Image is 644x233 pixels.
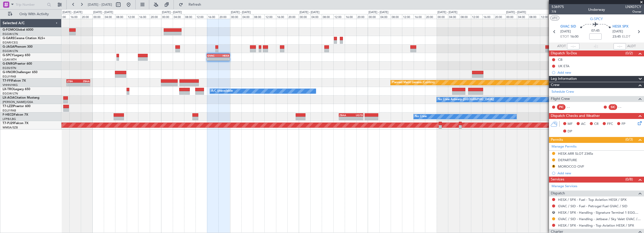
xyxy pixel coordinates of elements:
div: 00:00 [92,14,104,19]
div: 12:00 [264,14,276,19]
span: AC [581,122,586,127]
a: T7-LZZIPraetor 600 [3,105,30,108]
div: 04:00 [448,14,459,19]
span: [DATE] [612,29,623,34]
span: T7-FFI [3,79,12,82]
a: T7-FFIFalcon 7X [3,79,26,82]
span: Flight Crew [551,96,570,102]
div: [DATE] - [DATE] [437,10,457,15]
a: HESX / SPX - Handling - Top Aviation HESX / SPX [558,223,634,228]
div: 16:00 [482,14,494,19]
button: R [552,211,555,214]
div: 16:00 [207,14,218,19]
div: SIC [609,104,617,110]
a: EGGW/LTN [3,92,18,96]
button: UTC [550,16,559,20]
span: G-VNOR [3,71,15,74]
div: 16:00 [138,14,150,19]
span: GVAC SID [560,24,576,29]
div: 20:00 [494,14,505,19]
div: 20:00 [150,14,161,19]
a: G-ENRGPraetor 600 [3,62,32,65]
div: [DATE] - [DATE] [93,10,113,15]
button: Only With Activity [6,10,56,18]
a: WMSA/SZB [3,126,18,130]
div: 04:00 [517,14,528,19]
div: [DATE] - [DATE] [368,10,388,15]
div: [DATE] - [DATE] [300,10,319,15]
span: F-HECD [3,113,14,116]
div: 08:00 [460,14,471,19]
a: Manage Services [552,184,577,189]
span: Owner [625,10,641,14]
div: - [339,117,351,120]
div: 12:00 [58,14,69,19]
div: 04:00 [241,14,253,19]
span: G-GARE [3,37,14,40]
a: T7-PJ29Falcon 7X [3,122,28,125]
div: 16:00 [345,14,356,19]
span: DP [568,129,572,134]
span: [DATE] - [DATE] [88,2,112,7]
a: [PERSON_NAME]/QSA [3,100,33,104]
div: 12:00 [540,14,551,19]
a: VHHH/HKG [3,83,18,87]
div: 20:00 [218,14,230,19]
span: Dispatch [551,191,565,196]
div: HESX ARR SLOT 2345z [558,151,593,156]
div: A/C Unavailable [211,87,233,95]
span: Permits [551,137,563,143]
div: 16:00 [414,14,425,19]
input: Trip Number [16,1,45,8]
span: T7-LZZI [3,105,13,108]
div: - [207,57,218,61]
span: T7-PJ29 [3,122,14,125]
span: ATOT [557,44,566,49]
span: FP [622,122,625,127]
a: G-SPCYLegacy 650 [3,54,30,57]
span: G-SPCY [3,54,14,57]
div: 12:00 [127,14,138,19]
div: 08:00 [253,14,264,19]
input: --:-- [567,43,579,49]
span: ELDT [622,34,630,39]
span: CR [594,122,599,127]
div: - - [567,105,578,109]
div: 08:00 [184,14,195,19]
button: Refresh [176,1,207,9]
div: - [218,57,230,61]
span: Leg Information [551,76,577,82]
span: Dispatch To-Dos [551,50,577,56]
div: UGTB [351,114,363,117]
div: - [351,117,363,120]
div: No Crew Antwerp ([GEOGRAPHIC_DATA]) [438,96,494,103]
div: 00:00 [161,14,172,19]
a: Manage Permits [552,144,577,149]
div: 04:00 [173,14,184,19]
span: Services [551,177,564,183]
a: HESX / SPX - Handling - Signature Terminal 1 EGGW / LTN [558,210,641,215]
a: LX-AOACitation Mustang [3,96,40,99]
div: ZBAA [78,80,90,83]
a: EGGW/LTN [3,32,18,36]
span: G-FOMO [3,28,16,31]
span: (0/8) [625,177,633,182]
div: [DATE] - [DATE] [231,10,251,15]
div: DEPARTURE [558,158,577,162]
div: 12:00 [471,14,482,19]
div: HESX [218,54,230,57]
a: HESX / SPX - Fuel - Top Aviation HESX / SPX [558,197,626,202]
button: R [552,165,555,168]
span: ALDT [627,44,636,49]
div: 00:00 [299,14,310,19]
span: 16:00 [570,34,578,39]
span: G-JAGA [3,45,14,48]
a: GVAC / SID - Fuel - Petrogal Fuel GVAC / SID [558,204,627,208]
div: 08:00 [115,14,127,19]
a: GVAC / SID - Handling - Jetbase / Sky Valet GVAC / [PERSON_NAME] [558,217,641,221]
span: LX-AOA [3,96,14,99]
div: 00:00 [230,14,241,19]
div: 16:00 [276,14,287,19]
div: 00:00 [368,14,379,19]
div: 20:00 [356,14,368,19]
